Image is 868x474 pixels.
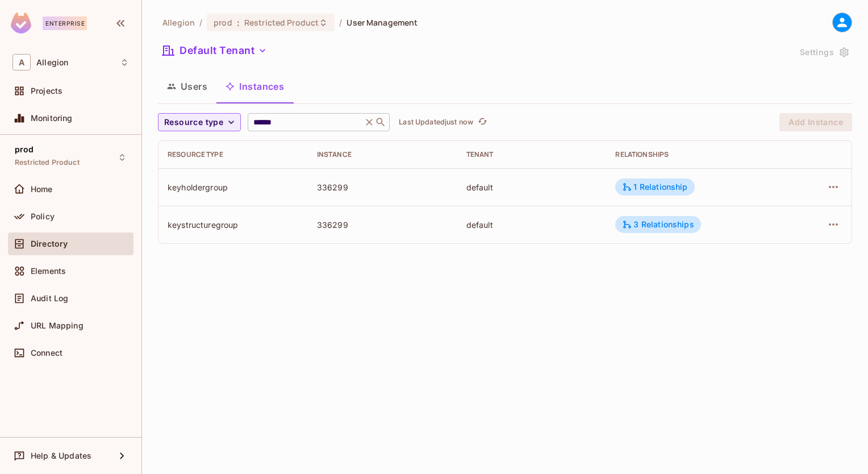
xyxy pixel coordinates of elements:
[31,451,91,460] span: Help & Updates
[317,150,448,159] div: Instance
[162,17,195,28] span: the active workspace
[317,182,448,193] div: 336299
[15,145,34,154] span: prod
[779,113,852,131] button: Add Instance
[31,86,62,95] span: Projects
[36,58,68,67] span: Workspace: Allegion
[622,219,694,230] div: 3 Relationships
[168,219,299,230] div: keystructuregroup
[615,150,778,159] div: Relationships
[466,182,598,193] div: default
[466,150,598,159] div: Tenant
[399,118,473,127] p: Last Updated just now
[31,348,62,357] span: Connect
[466,219,598,230] div: default
[31,294,68,303] span: Audit Log
[31,239,68,248] span: Directory
[31,321,84,330] span: URL Mapping
[199,17,202,28] li: /
[31,267,66,276] span: Elements
[236,18,240,27] span: :
[347,17,418,28] span: User Management
[339,17,342,28] li: /
[158,72,216,101] button: Users
[11,13,31,34] img: SReyMgAAAABJRU5ErkJggg==
[15,158,80,167] span: Restricted Product
[216,72,293,101] button: Instances
[478,117,487,128] span: refresh
[31,185,53,194] span: Home
[158,41,272,60] button: Default Tenant
[168,182,299,193] div: keyholdergroup
[795,43,852,61] button: Settings
[12,54,31,70] span: A
[43,16,87,30] div: Enterprise
[158,113,241,131] button: Resource type
[244,17,319,28] span: Restricted Product
[31,114,73,123] span: Monitoring
[622,182,687,192] div: 1 Relationship
[168,150,299,159] div: Resource type
[214,17,232,28] span: prod
[31,212,55,221] span: Policy
[473,115,489,129] span: Click to refresh data
[317,219,448,230] div: 336299
[164,115,223,130] span: Resource type
[475,115,489,129] button: refresh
